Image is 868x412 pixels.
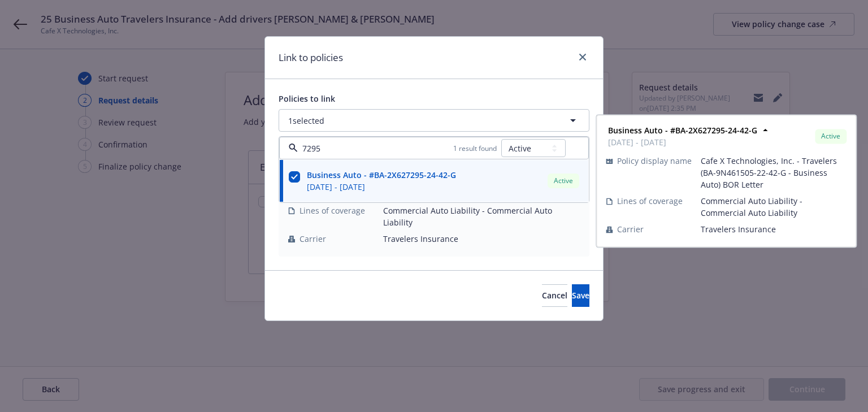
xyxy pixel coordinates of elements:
span: Save [572,290,589,301]
span: Travelers Insurance [383,233,580,245]
span: Active [552,176,575,186]
button: Cancel [542,284,567,307]
h1: Link to policies [279,50,343,65]
span: Lines of coverage [617,195,683,207]
span: Cafe X Technologies, Inc. - Travelers (BA-9N461505-22-42-G - Business Auto) BOR Letter [701,155,847,190]
span: 1 selected [288,115,324,127]
span: Carrier [300,233,326,245]
strong: Business Auto - #BA-2X627295-24-42-G [608,125,757,136]
span: Commercial Auto Liability - Commercial Auto Liability [383,205,580,228]
span: Carrier [617,223,644,235]
span: Policy display name [617,155,692,167]
button: Save [572,284,589,307]
span: Active [819,131,842,141]
span: [DATE] - [DATE] [608,136,757,148]
button: 1selected [279,109,589,132]
span: 1 result found [453,144,497,153]
strong: Business Auto - #BA-2X627295-24-42-G [307,170,456,180]
span: Travelers Insurance [701,223,847,235]
span: [DATE] - [DATE] [307,181,456,193]
span: Commercial Auto Liability - Commercial Auto Liability [701,195,847,219]
span: Lines of coverage [300,205,365,216]
span: Cancel [542,290,567,301]
a: close [576,50,589,64]
input: Filter by keyword [298,142,453,154]
span: Policies to link [279,93,335,104]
